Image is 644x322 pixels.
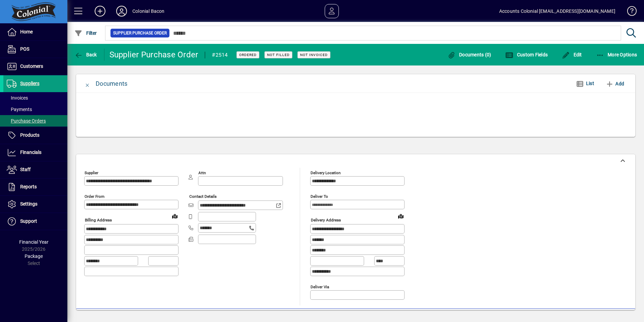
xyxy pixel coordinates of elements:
[571,78,600,90] button: List
[562,52,582,57] span: Edit
[7,95,28,101] span: Invoices
[169,211,180,221] a: View on map
[3,161,67,178] a: Staff
[3,104,67,115] a: Payments
[586,81,594,86] span: List
[606,78,624,89] span: Add
[3,144,67,161] a: Financials
[20,29,33,34] span: Home
[267,53,290,57] span: Not Filled
[395,211,406,221] a: View on map
[96,78,127,89] div: Documents
[20,81,39,86] span: Suppliers
[3,127,67,144] a: Products
[19,239,49,245] span: Financial Year
[300,53,328,57] span: Not Invoiced
[67,49,104,61] app-page-header-button: Back
[20,167,31,172] span: Staff
[85,194,104,199] mat-label: Order from
[3,41,67,58] a: POS
[73,27,99,39] button: Filter
[113,30,167,36] span: Supplier Purchase Order
[7,107,32,112] span: Payments
[111,5,132,17] button: Profile
[3,179,67,195] a: Reports
[212,50,228,60] div: #2514
[85,170,98,175] mat-label: Supplier
[499,6,615,17] div: Accounts Colonial [EMAIL_ADDRESS][DOMAIN_NAME]
[109,49,198,60] div: Supplier Purchase Order
[622,1,636,23] a: Knowledge Base
[20,184,37,189] span: Reports
[20,63,43,69] span: Customers
[311,284,329,289] mat-label: Deliver via
[3,213,67,230] a: Support
[596,52,637,57] span: More Options
[3,92,67,104] a: Invoices
[20,201,37,207] span: Settings
[20,218,37,224] span: Support
[560,49,584,61] button: Edit
[74,30,97,36] span: Filter
[20,150,41,155] span: Financials
[7,118,46,124] span: Purchase Orders
[89,5,111,17] button: Add
[74,52,97,57] span: Back
[3,58,67,75] a: Customers
[448,52,491,57] span: Documents (0)
[239,53,257,57] span: Ordered
[504,49,549,61] button: Custom Fields
[603,78,627,90] button: Add
[505,52,548,57] span: Custom Fields
[73,49,99,61] button: Back
[132,6,164,17] div: Colonial Bacon
[446,49,493,61] button: Documents (0)
[3,115,67,127] a: Purchase Orders
[3,24,67,41] a: Home
[3,196,67,213] a: Settings
[311,194,328,199] mat-label: Deliver To
[594,49,639,61] button: More Options
[20,132,39,138] span: Products
[25,253,43,259] span: Package
[20,46,29,52] span: POS
[311,170,341,175] mat-label: Delivery Location
[198,170,206,175] mat-label: Attn
[79,76,96,92] button: Close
